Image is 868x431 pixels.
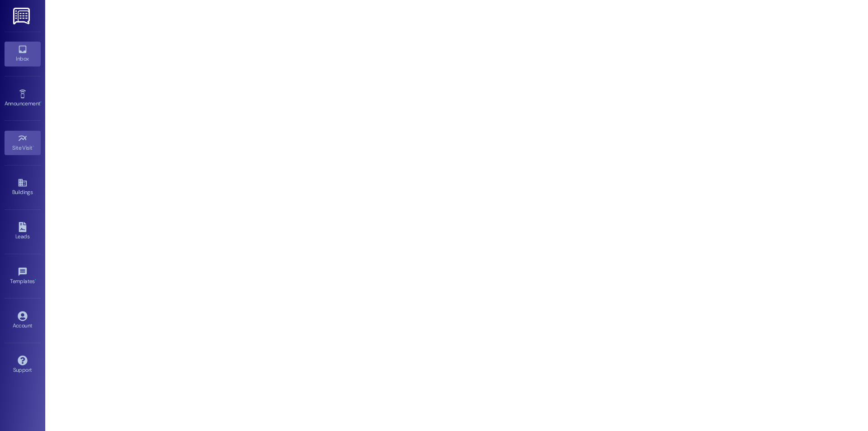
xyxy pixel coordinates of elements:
[35,277,36,283] span: •
[13,8,32,24] img: ResiDesk Logo
[5,353,41,377] a: Support
[5,175,41,199] a: Buildings
[40,99,42,105] span: •
[5,131,41,155] a: Site Visit •
[5,264,41,289] a: Templates •
[5,219,41,244] a: Leads
[33,143,34,150] span: •
[5,308,41,333] a: Account
[5,42,41,66] a: Inbox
